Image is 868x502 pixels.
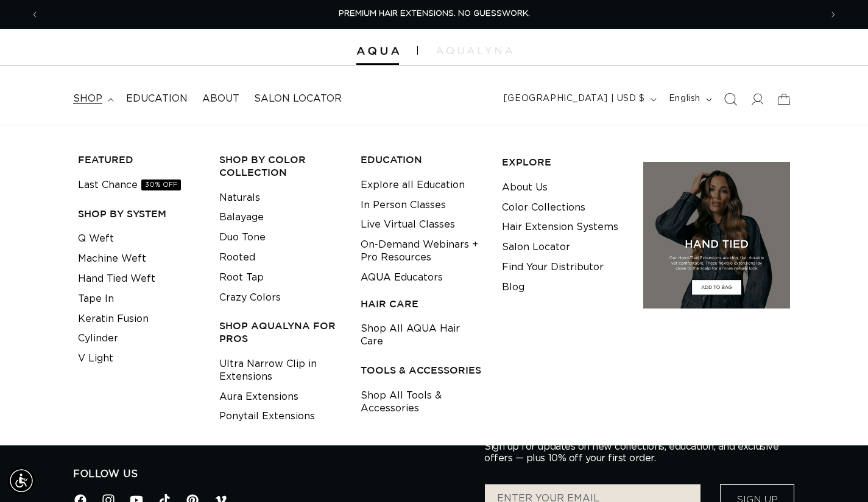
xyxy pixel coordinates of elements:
span: shop [73,92,102,105]
a: Aura Extensions [219,387,298,407]
a: Salon Locator [247,85,349,113]
a: On-Demand Webinars + Pro Resources [361,235,483,268]
h3: Shop by Color Collection [219,153,342,179]
h3: HAIR CARE [361,298,483,310]
a: About [195,85,247,113]
div: Accessibility Menu [8,467,35,494]
a: Live Virtual Classes [361,215,455,235]
button: Previous announcement [21,3,48,26]
a: Naturals [219,188,260,208]
button: English [662,88,717,111]
h3: TOOLS & ACCESSORIES [361,364,483,377]
summary: Search [717,86,744,113]
span: About [202,92,239,105]
a: Blog [502,277,524,298]
a: Last Chance30% OFF [78,175,181,195]
span: PREMIUM HAIR EXTENSIONS. NO GUESSWORK. [339,10,530,18]
h3: EDUCATION [361,153,483,166]
img: aqualyna.com [436,47,512,54]
span: Salon Locator [254,92,342,105]
a: Machine Weft [78,249,146,269]
a: Hair Extension Systems [502,217,618,237]
a: Shop All Tools & Accessories [361,386,483,419]
a: Keratin Fusion [78,309,149,329]
h3: SHOP BY SYSTEM [78,207,200,220]
a: In Person Classes [361,195,446,215]
a: Tape In [78,289,114,309]
a: Cylinder [78,329,118,349]
span: 30% OFF [141,180,181,190]
a: About Us [502,178,548,198]
button: Next announcement [820,3,847,26]
span: [GEOGRAPHIC_DATA] | USD $ [504,92,645,105]
h3: EXPLORE [502,156,624,169]
span: Education [126,92,188,105]
summary: shop [66,85,119,113]
a: V Light [78,349,113,369]
a: Crazy Colors [219,288,281,308]
a: Q Weft [78,229,114,249]
a: Salon Locator [502,237,570,257]
img: Aqua Hair Extensions [356,47,399,55]
a: Education [119,85,195,113]
a: Rooted [219,248,255,268]
a: Find Your Distributor [502,257,604,277]
a: Root Tap [219,268,264,288]
a: Ultra Narrow Clip in Extensions [219,354,342,387]
a: Ponytail Extensions [219,406,315,427]
a: Balayage [219,207,264,228]
a: Shop All AQUA Hair Care [361,319,483,352]
p: Sign up for updates on new collections, education, and exclusive offers — plus 10% off your first... [484,441,789,464]
h3: FEATURED [78,153,200,166]
a: Explore all Education [361,175,465,195]
button: [GEOGRAPHIC_DATA] | USD $ [496,88,662,111]
h3: Shop AquaLyna for Pros [219,319,342,345]
iframe: Chat Widget [807,444,868,502]
a: Color Collections [502,198,585,218]
a: Duo Tone [219,228,266,248]
a: AQUA Educators [361,268,443,288]
span: English [669,92,700,105]
h2: Follow Us [73,468,466,481]
a: Hand Tied Weft [78,269,155,289]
